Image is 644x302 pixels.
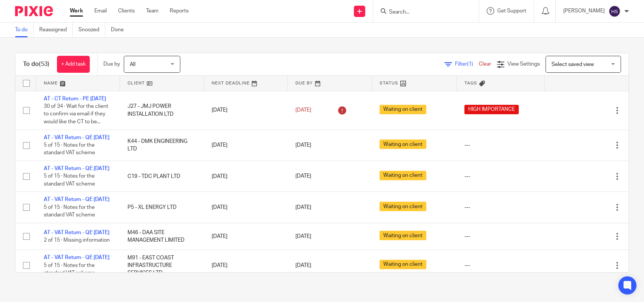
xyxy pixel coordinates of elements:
span: 5 of 15 · Notes for the standard VAT scheme [44,143,95,156]
td: K44 - DMK ENGINEERING LTD [120,130,204,161]
a: AT - VAT Return - QE [DATE] [44,230,109,235]
td: M91 - EAST COAST INFRASTRUCTURE SERVICES LTD [120,250,204,281]
span: 5 of 15 · Notes for the standard VAT scheme [44,174,95,187]
span: Select saved view [552,62,594,67]
td: C19 - TDC PLANT LTD [120,161,204,192]
div: --- [464,173,537,180]
p: [PERSON_NAME] [563,7,605,15]
a: AT - VAT Return - QE [DATE] [44,255,109,260]
span: All [130,62,135,67]
a: Done [111,23,129,37]
a: Snoozed [78,23,105,37]
h1: To do [23,60,49,68]
span: [DATE] [295,107,311,113]
p: Due by [103,60,120,68]
span: Waiting on client [380,105,426,114]
span: HIGH IMPORTANCE [464,105,519,114]
a: To do [15,23,34,37]
span: 5 of 15 · Notes for the standard VAT scheme [44,263,95,276]
span: (1) [467,61,473,67]
td: M46 - DAA SITE MANAGEMENT LIMITED [120,223,204,250]
a: Reports [170,7,189,15]
span: [DATE] [295,263,311,268]
td: [DATE] [204,250,288,281]
span: Tags [464,81,477,85]
span: [DATE] [295,143,311,148]
span: Waiting on client [380,260,426,269]
span: View Settings [507,61,540,67]
div: --- [464,141,537,149]
td: [DATE] [204,161,288,192]
span: 30 of 34 · Wait for the client to confirm via email if they would like the CT to be... [44,104,108,124]
a: + Add task [57,56,90,73]
span: Waiting on client [380,202,426,211]
a: Team [146,7,158,15]
span: 2 of 15 · Missing information [44,238,110,243]
div: --- [464,262,537,269]
a: Reassigned [39,23,73,37]
td: J27 - JMJ POWER INSTALLATION LTD [120,91,204,130]
a: AT - VAT Return - QE [DATE] [44,166,109,171]
a: AT - VAT Return - QE [DATE] [44,135,109,140]
td: [DATE] [204,91,288,130]
span: 5 of 15 · Notes for the standard VAT scheme [44,205,95,218]
div: --- [464,204,537,211]
span: [DATE] [295,234,311,239]
input: Search [388,9,456,16]
a: Work [70,7,83,15]
td: [DATE] [204,223,288,250]
td: [DATE] [204,192,288,223]
span: Filter [455,61,479,67]
span: [DATE] [295,174,311,179]
img: svg%3E [609,5,621,17]
span: Waiting on client [380,231,426,240]
span: Waiting on client [380,140,426,149]
td: P5 - XL ENERGY LTD [120,192,204,223]
td: [DATE] [204,130,288,161]
a: AT - VAT Return - QE [DATE] [44,197,109,202]
span: Get Support [497,8,526,14]
a: AT - CT Return - PE [DATE] [44,96,106,101]
div: --- [464,233,537,240]
img: Pixie [15,6,53,16]
a: Email [94,7,107,15]
a: Clear [479,61,491,67]
span: [DATE] [295,205,311,210]
span: Waiting on client [380,171,426,180]
span: (53) [39,61,49,67]
a: Clients [118,7,135,15]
